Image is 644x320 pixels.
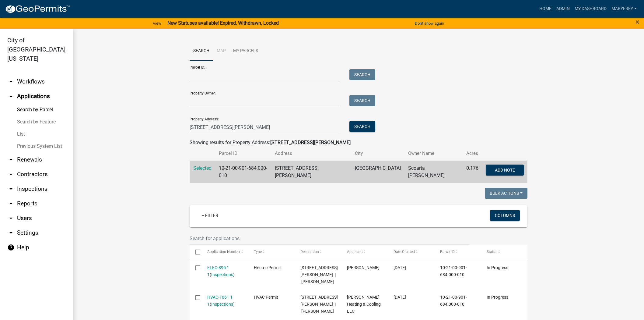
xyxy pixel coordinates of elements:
[347,250,363,254] span: Applicant
[635,18,639,26] button: Close
[537,3,554,15] a: Home
[300,265,338,284] span: 322 MARY STREET | Scoarta Mihai
[388,245,434,259] datatable-header-cell: Date Created
[193,165,212,171] a: Selected
[207,265,229,277] a: ELEC-895 1 1
[609,3,639,15] a: MaryFrey
[190,245,201,259] datatable-header-cell: Select
[207,294,242,308] div: ( )
[394,250,415,254] span: Date Created
[271,161,351,183] td: [STREET_ADDRESS][PERSON_NAME]
[167,20,279,26] strong: New Statuses available! Expired, Withdrawn, Locked
[463,161,482,183] td: 0.176
[7,156,15,163] i: arrow_drop_down
[351,161,404,183] td: [GEOGRAPHIC_DATA]
[394,265,406,270] span: 07/20/2023
[404,146,463,161] th: Owner Name
[7,78,15,85] i: arrow_drop_down
[490,210,520,221] button: Columns
[7,244,15,251] i: help
[463,146,482,161] th: Acres
[207,250,240,254] span: Application Number
[341,245,388,259] datatable-header-cell: Applicant
[487,250,497,254] span: Status
[271,146,351,161] th: Address
[347,295,382,314] span: Mitch Craig Heating & Cooling, LLC
[300,250,319,254] span: Description
[295,245,341,259] datatable-header-cell: Description
[190,41,213,61] a: Search
[554,3,572,15] a: Admin
[349,69,375,80] button: Search
[229,41,262,61] a: My Parcels
[440,295,467,307] span: 10-21-00-901-684.000-010
[190,232,470,245] input: Search for applications
[347,265,380,270] span: Izaak Farnsley
[404,161,463,183] td: Scoarta [PERSON_NAME]
[351,146,404,161] th: City
[7,171,15,178] i: arrow_drop_down
[248,245,294,259] datatable-header-cell: Type
[7,229,15,236] i: arrow_drop_down
[215,161,271,183] td: 10-21-00-901-684.000-010
[254,295,278,300] span: HVAC Permit
[7,200,15,207] i: arrow_drop_down
[349,121,375,132] button: Search
[254,265,281,270] span: Electric Permit
[215,146,271,161] th: Parcel ID
[207,295,233,307] a: HVAC-1061 1 1
[495,167,515,172] span: Add Note
[572,3,609,15] a: My Dashboard
[440,250,455,254] span: Parcel ID
[7,93,15,100] i: arrow_drop_up
[254,250,262,254] span: Type
[485,188,527,199] button: Bulk Actions
[487,265,508,270] span: In Progress
[635,18,639,26] span: ×
[211,272,233,277] a: Inspections
[197,210,223,221] a: + Filter
[394,295,406,300] span: 07/17/2023
[481,245,527,259] datatable-header-cell: Status
[207,264,242,278] div: ( )
[487,295,508,300] span: In Progress
[270,140,351,145] strong: [STREET_ADDRESS][PERSON_NAME]
[211,302,233,307] a: Inspections
[300,295,338,314] span: 322 MARY STREET | Scoarta Mihai
[190,139,527,146] div: Showing results for Property Address:
[7,185,15,193] i: arrow_drop_down
[349,95,375,106] button: Search
[486,165,524,176] button: Add Note
[201,245,248,259] datatable-header-cell: Application Number
[7,215,15,222] i: arrow_drop_down
[412,18,446,28] button: Don't show again
[440,265,467,277] span: 10-21-00-901-684.000-010
[150,18,164,28] a: View
[434,245,481,259] datatable-header-cell: Parcel ID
